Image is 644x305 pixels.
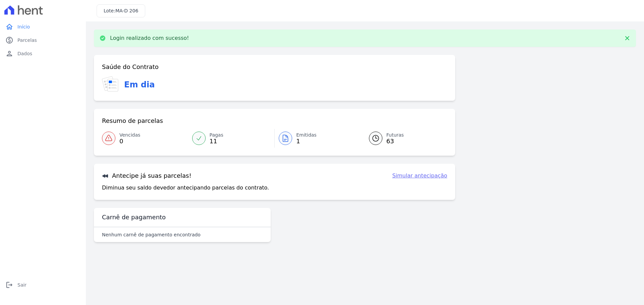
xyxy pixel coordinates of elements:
[188,129,275,148] a: Pagas 11
[210,132,223,139] span: Pagas
[110,35,189,42] p: Login realizado com sucesso!
[102,231,201,238] p: Nenhum carnê de pagamento encontrado
[361,129,447,148] a: Futuras 63
[210,139,223,144] span: 11
[102,63,159,71] h3: Saúde do Contrato
[386,132,404,139] span: Futuras
[102,129,188,148] a: Vencidas 0
[17,50,32,57] span: Dados
[3,33,83,47] a: paidParcelas
[5,281,13,289] i: logout
[102,213,166,221] h3: Carnê de pagamento
[392,172,447,180] a: Simular antecipação
[5,50,13,58] i: person
[104,7,138,14] h3: Lote:
[119,132,140,139] span: Vencidas
[102,117,163,125] h3: Resumo de parcelas
[5,23,13,31] i: home
[102,172,192,180] h3: Antecipe já suas parcelas!
[3,20,83,33] a: homeInício
[296,139,317,144] span: 1
[3,47,83,60] a: personDados
[119,139,140,144] span: 0
[124,79,155,91] h3: Em dia
[17,282,26,288] span: Sair
[296,132,317,139] span: Emitidas
[17,37,37,44] span: Parcelas
[115,8,138,13] span: MA-D 206
[5,36,13,44] i: paid
[275,129,361,148] a: Emitidas 1
[17,23,30,30] span: Início
[386,139,404,144] span: 63
[102,184,269,192] p: Diminua seu saldo devedor antecipando parcelas do contrato.
[3,278,83,292] a: logoutSair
